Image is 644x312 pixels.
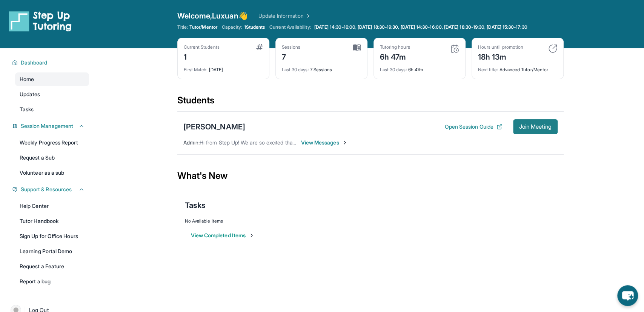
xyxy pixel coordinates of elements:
[189,24,217,30] span: Tutor/Mentor
[222,24,243,30] span: Capacity:
[519,124,552,129] span: Join Meeting
[314,24,527,30] span: [DATE] 14:30-16:00, [DATE] 18:30-19:30, [DATE] 14:30-16:00, [DATE] 18:30-19:30, [DATE] 15:30-17:30
[258,12,311,20] a: Update Information
[244,24,265,30] span: 1 Students
[185,200,206,211] span: Tasks
[15,166,89,180] a: Volunteer as a sub
[177,159,564,192] div: What's New
[15,88,89,101] a: Updates
[184,62,263,73] div: [DATE]
[301,139,348,146] span: View Messages
[380,44,410,50] div: Tutoring hours
[444,123,502,131] button: Open Session Guide
[18,186,85,193] button: Support & Resources
[353,44,361,51] img: card
[304,12,311,20] img: Chevron Right
[15,229,89,243] a: Sign Up for Office Hours
[478,62,557,73] div: Advanced Tutor/Mentor
[183,139,200,146] span: Admin :
[342,140,348,146] img: Chevron-Right
[177,11,248,21] span: Welcome, Luxuan 👋
[282,62,361,73] div: 7 Sessions
[478,50,523,62] div: 18h 13m
[15,244,89,258] a: Learning Portal Demo
[21,122,73,130] span: Session Management
[282,67,309,72] span: Last 30 days :
[478,67,498,72] span: Next title :
[177,24,188,30] span: Title:
[478,44,523,50] div: Hours until promotion
[450,44,459,53] img: card
[15,151,89,164] a: Request a Sub
[15,260,89,273] a: Request a Feature
[21,186,72,193] span: Support & Resources
[191,232,255,239] button: View Completed Items
[15,275,89,288] a: Report a bug
[548,44,557,53] img: card
[20,75,34,83] span: Home
[184,67,208,72] span: First Match :
[313,24,529,30] a: [DATE] 14:30-16:00, [DATE] 18:30-19:30, [DATE] 14:30-16:00, [DATE] 18:30-19:30, [DATE] 15:30-17:30
[20,106,34,113] span: Tasks
[269,24,311,30] span: Current Availability:
[20,91,40,98] span: Updates
[15,72,89,86] a: Home
[282,44,301,50] div: Sessions
[256,44,263,50] img: card
[15,199,89,213] a: Help Center
[177,94,564,111] div: Students
[617,285,638,306] button: chat-button
[21,59,48,66] span: Dashboard
[282,50,301,62] div: 7
[184,50,220,62] div: 1
[18,59,85,66] button: Dashboard
[513,119,558,134] button: Join Meeting
[380,67,407,72] span: Last 30 days :
[15,214,89,228] a: Tutor Handbook
[18,122,85,130] button: Session Management
[15,103,89,116] a: Tasks
[380,62,459,73] div: 6h 47m
[184,44,220,50] div: Current Students
[15,136,89,149] a: Weekly Progress Report
[185,218,556,224] div: No Available Items
[9,11,72,32] img: logo
[183,121,245,132] div: [PERSON_NAME]
[380,50,410,62] div: 6h 47m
